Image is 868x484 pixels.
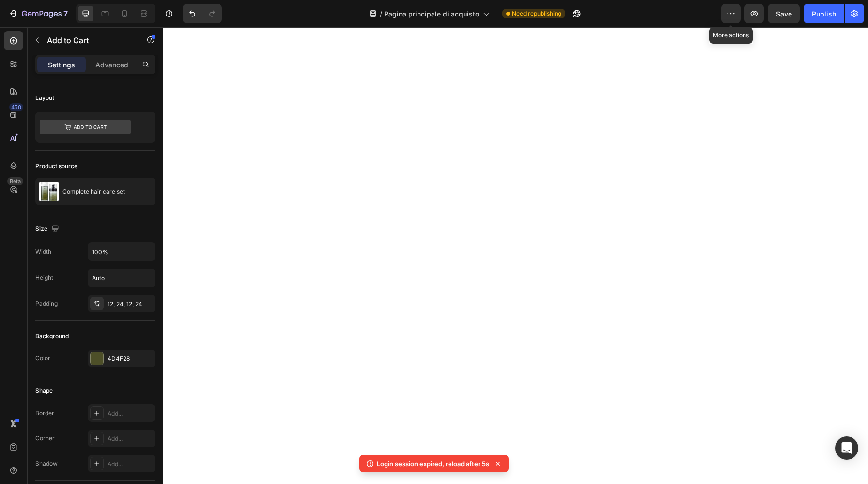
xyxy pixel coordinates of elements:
input: Auto [88,243,155,260]
div: Undo/Redo [183,4,222,23]
p: Complete hair care set [62,188,125,195]
div: 4D4F28 [108,355,153,363]
input: Auto [88,269,155,287]
p: Settings [48,60,75,70]
div: Publish [812,9,836,19]
p: 7 [63,8,68,19]
p: Add to Cart [47,34,129,46]
button: 7 [4,4,72,23]
span: Pagina principale di acquisto [384,9,479,19]
div: Background [35,332,69,340]
p: Login session expired, reload after 5s [377,459,489,468]
div: Width [35,247,51,256]
span: / [380,9,382,19]
div: Shape [35,387,53,395]
div: Add... [108,409,153,418]
div: Shadow [35,459,58,468]
div: Size [35,223,61,236]
div: Border [35,409,54,418]
div: Padding [35,299,58,308]
div: Open Intercom Messenger [835,436,858,460]
div: Layout [35,94,54,102]
span: Save [776,10,792,18]
div: Add... [108,460,153,468]
div: Beta [7,177,23,185]
div: Height [35,274,53,282]
iframe: Design area [163,27,868,484]
div: Color [35,354,50,363]
div: 12, 24, 12, 24 [108,300,153,308]
div: Corner [35,434,55,443]
div: Product source [35,162,77,171]
img: product feature img [39,182,59,201]
div: Add... [108,435,153,443]
button: Publish [804,4,844,23]
p: Advanced [95,60,128,70]
button: Save [768,4,800,23]
span: Need republishing [512,9,561,18]
div: 450 [9,103,23,111]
